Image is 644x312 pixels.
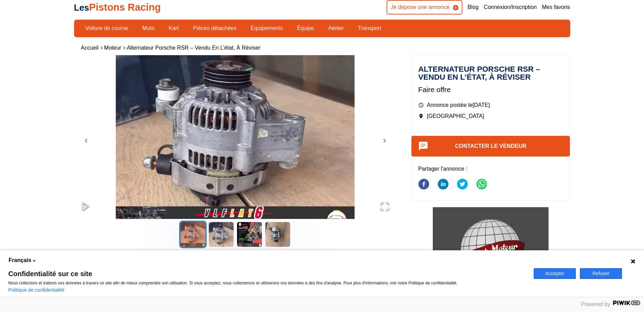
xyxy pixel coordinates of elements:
button: Contacter le vendeur [411,136,570,157]
a: Pièces détachées [188,22,241,34]
a: Voiture de course [81,22,133,34]
a: Transport [354,22,386,34]
button: Go to Slide 2 [207,221,235,248]
span: Français [9,256,31,264]
a: Politique de confidentialité [8,287,64,293]
span: Powered by [581,301,611,307]
a: Connexion/Inscription [484,3,537,11]
p: Faire offre [418,84,563,94]
button: Go to Slide 3 [236,221,263,248]
div: Go to Slide 1 [74,55,397,219]
a: Blog [468,3,479,11]
h1: Alternateur Porsche RSR – vendu en l’état, à réviser [418,66,563,81]
p: [GEOGRAPHIC_DATA] [418,112,563,120]
a: Équipements [246,22,287,34]
button: linkedin [438,174,449,195]
button: facebook [418,174,429,195]
a: Moto [138,22,159,34]
button: chevron_right [379,135,390,146]
a: LesPistons Racing [74,2,161,13]
button: Open Fullscreen [373,194,397,219]
a: Alternateur Porsche RSR – vendu en l’état, à réviser [127,45,260,51]
span: chevron_left [82,137,90,145]
span: Confidentialité sur ce site [8,270,525,277]
button: Go to Slide 4 [264,221,292,248]
span: chevron_right [380,137,389,145]
button: Refuser [580,268,622,279]
a: Mes favoris [542,3,570,11]
img: image [74,55,397,234]
a: Moteur [104,45,121,51]
button: Accepter [534,268,576,279]
a: Atelier [324,22,348,34]
button: Play or Pause Slideshow [74,194,98,219]
div: Thumbnail Navigation [74,221,397,248]
a: Équipe [293,22,319,34]
span: Les [74,3,89,12]
button: whatsapp [476,174,487,195]
p: Annonce postée le [DATE] [418,101,563,109]
p: Partager l'annonce : [418,165,563,173]
a: Accueil [81,45,99,51]
a: Kart [164,22,183,34]
a: Contacter le vendeur [455,143,527,149]
button: chevron_left [81,135,91,146]
button: twitter [457,174,468,195]
button: Go to Slide 1 [179,221,207,248]
p: Nous collectons et traitons vos données à travers ce site afin de mieux comprendre son utilisatio... [8,281,525,285]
